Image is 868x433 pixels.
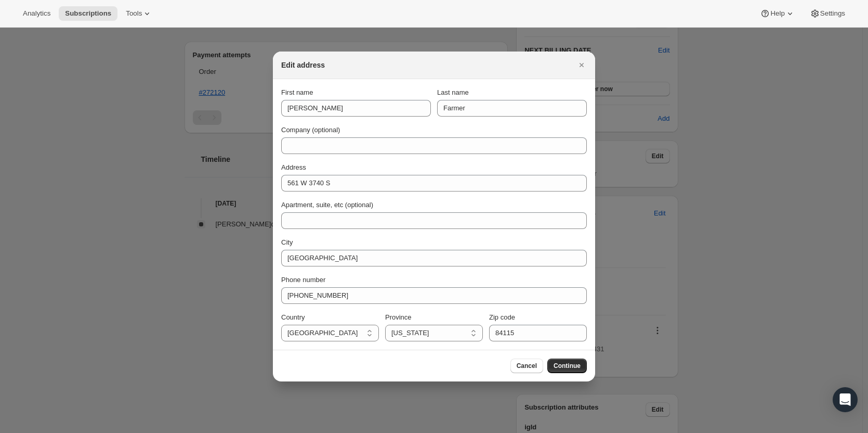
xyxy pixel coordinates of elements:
span: Last name [437,88,469,96]
span: Subscriptions [65,9,111,18]
span: Company (optional) [281,126,340,134]
span: Apartment, suite, etc (optional) [281,201,373,209]
button: Help [754,6,801,21]
span: Help [770,9,784,18]
button: Close [574,58,589,72]
button: Settings [804,6,851,21]
span: Country [281,313,305,321]
span: Zip code [489,313,515,321]
span: Address [281,163,306,171]
h2: Edit address [281,60,325,70]
span: Province [385,313,412,321]
span: Cancel [517,362,537,370]
button: Subscriptions [59,6,117,21]
button: Continue [547,359,587,373]
button: Cancel [510,359,543,373]
button: Analytics [17,6,57,21]
span: First name [281,88,313,96]
div: Open Intercom Messenger [833,387,858,412]
span: Phone number [281,276,325,284]
span: City [281,238,293,246]
span: Analytics [23,9,50,18]
span: Tools [126,9,142,18]
span: Continue [554,362,581,370]
button: Tools [120,6,159,21]
span: Settings [820,9,845,18]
